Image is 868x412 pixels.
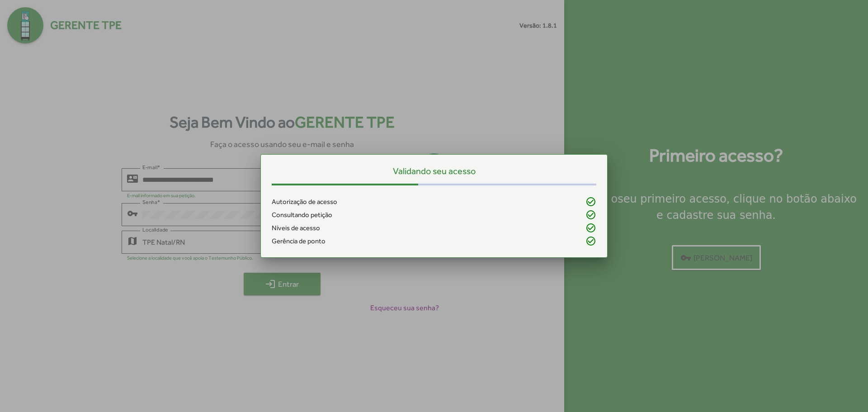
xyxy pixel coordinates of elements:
[272,166,596,176] h5: Validando seu acesso
[585,236,596,246] mat-icon: check_circle_outline
[272,197,337,207] span: Autorização de acesso
[585,209,596,220] mat-icon: check_circle_outline
[585,223,596,233] mat-icon: check_circle_outline
[585,196,596,207] mat-icon: check_circle_outline
[272,236,325,246] span: Gerência de ponto
[272,210,332,220] span: Consultando petição
[272,223,320,233] span: Níveis de acesso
